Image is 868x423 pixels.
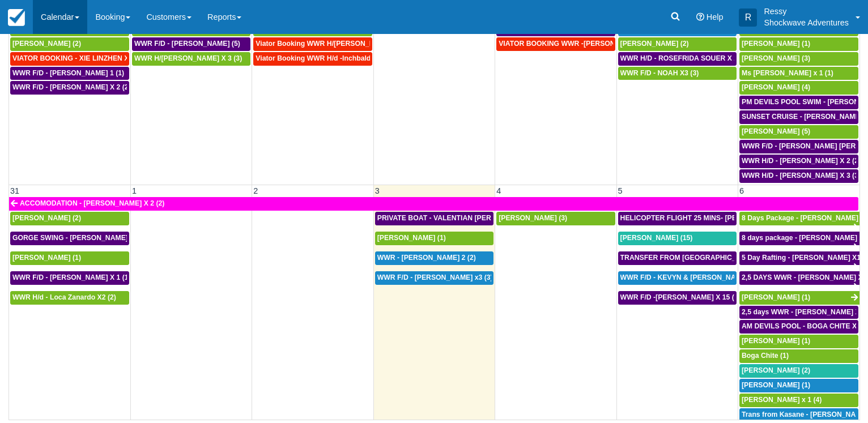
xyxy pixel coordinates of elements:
span: [PERSON_NAME] (3) [742,54,810,62]
span: WWR H/D - [PERSON_NAME] X 3 (3) [742,172,861,180]
span: WWR F/D - [PERSON_NAME] (5) [134,40,240,48]
span: Boga Chite (1) [742,352,789,360]
span: 1 [131,186,138,195]
a: GORGE SWING - [PERSON_NAME] X 2 (2) [10,232,129,245]
a: 2,5 DAYS WWR - [PERSON_NAME] X1 (1) [739,271,860,285]
img: checkfront-main-nav-mini-logo.png [8,9,25,26]
span: [PERSON_NAME] (15) [620,234,693,242]
a: [PERSON_NAME] (1) [739,291,860,305]
span: HELICOPTER FLIGHT 25 MINS- [PERSON_NAME] X1 (1) [620,214,804,222]
span: [PERSON_NAME] (2) [620,40,689,48]
a: PM DEVILS POOL SWIM - [PERSON_NAME] X 2 (2) [739,96,858,109]
a: [PERSON_NAME] (1) [10,251,129,265]
a: SUNSET CRUISE - [PERSON_NAME] X1 (5) [739,110,858,124]
a: AM DEVILS POOL - BOGA CHITE X 1 (1) [739,320,858,334]
span: [PERSON_NAME] (1) [12,254,81,262]
span: [PERSON_NAME] (5) [742,127,810,135]
span: VIATOR BOOKING - XIE LINZHEN X4 (4) [12,54,143,62]
p: Ressy [764,6,849,17]
a: WWR F/D - [PERSON_NAME] x3 (3) [375,271,493,285]
a: WWR F/D - [PERSON_NAME] [PERSON_NAME] OHKKA X1 (1) [739,140,858,153]
span: 5 [617,186,624,195]
a: [PERSON_NAME] (1) [739,37,858,51]
a: Trans from Kasane - [PERSON_NAME] X4 (4) [739,408,858,422]
p: Shockwave Adventures [764,17,849,28]
a: WWR F/D - NOAH X3 (3) [618,67,737,80]
a: WWR H/D - ROSEFRIDA SOUER X 2 (2) [618,52,737,66]
span: [PERSON_NAME] (2) [12,40,81,48]
span: 4 [495,186,502,195]
a: [PERSON_NAME] (4) [739,81,858,95]
a: [PERSON_NAME] (1) [739,335,858,348]
span: 3 [374,186,381,195]
a: [PERSON_NAME] (3) [739,52,858,66]
span: [PERSON_NAME] (2) [12,214,81,222]
a: 8 Days Package - [PERSON_NAME] (1) [739,212,860,225]
a: Viator Booking WWR H/[PERSON_NAME] X 8 (8) [253,37,372,51]
a: WWR F/D - [PERSON_NAME] X 1 (1) [10,271,129,285]
span: WWR H/[PERSON_NAME] X 3 (3) [134,54,242,62]
span: ACCOMODATION - [PERSON_NAME] X 2 (2) [20,199,164,207]
span: [PERSON_NAME] (1) [742,381,810,389]
div: R [739,8,757,27]
a: VIATOR BOOKING - XIE LINZHEN X4 (4) [10,52,129,66]
a: WWR - [PERSON_NAME] 2 (2) [375,251,493,265]
a: Ms [PERSON_NAME] x 1 (1) [739,67,858,80]
span: WWR H/D - ROSEFRIDA SOUER X 2 (2) [620,54,748,62]
span: Help [707,12,724,22]
a: [PERSON_NAME] (2) [10,212,129,225]
a: WWR F/D - [PERSON_NAME] X 2 (2) [10,81,129,95]
a: WWR F/D - [PERSON_NAME] (5) [132,37,250,51]
span: WWR F/D - NOAH X3 (3) [620,69,699,77]
a: PRIVATE BOAT - VALENTIAN [PERSON_NAME] X 4 (4) [375,212,493,225]
i: Help [696,13,704,21]
span: [PERSON_NAME] x 1 (4) [742,396,822,404]
a: WWR H/[PERSON_NAME] X 3 (3) [132,52,250,66]
span: 31 [9,186,20,195]
span: WWR F/D - [PERSON_NAME] x3 (3) [377,274,493,281]
a: WWR F/D - [PERSON_NAME] 1 (1) [10,67,129,80]
span: WWR H/D - [PERSON_NAME] X 2 (2) [742,157,861,165]
span: WWR F/D -[PERSON_NAME] X 15 (15) [620,293,744,301]
a: [PERSON_NAME] (3) [496,212,615,225]
a: Viator Booking WWR H/d -Inchbald [PERSON_NAME] X 4 (4) [253,52,372,66]
a: VIATOR BOOKING WWR -[PERSON_NAME] X2 (2) [496,37,615,51]
a: WWR F/D - KEVYN & [PERSON_NAME] 2 (2) [618,271,737,285]
span: WWR F/D - [PERSON_NAME] 1 (1) [12,69,124,77]
a: [PERSON_NAME] (2) [618,37,737,51]
a: [PERSON_NAME] (1) [739,379,858,392]
span: VIATOR BOOKING WWR -[PERSON_NAME] X2 (2) [499,40,662,48]
span: Viator Booking WWR H/[PERSON_NAME] X 8 (8) [256,40,415,48]
a: 5 Day Rafting - [PERSON_NAME] X1 (1) [739,251,860,265]
span: WWR F/D - [PERSON_NAME] X 2 (2) [12,83,131,91]
span: [PERSON_NAME] (1) [742,293,810,301]
a: ACCOMODATION - [PERSON_NAME] X 2 (2) [9,197,858,211]
a: HELICOPTER FLIGHT 25 MINS- [PERSON_NAME] X1 (1) [618,212,737,225]
a: WWR H/D - [PERSON_NAME] X 3 (3) [739,169,858,183]
span: [PERSON_NAME] (2) [742,366,810,374]
span: GORGE SWING - [PERSON_NAME] X 2 (2) [12,234,151,242]
a: [PERSON_NAME] (1) [375,232,493,245]
a: [PERSON_NAME] (15) [618,232,737,245]
a: 2,5 days WWR - [PERSON_NAME] X2 (2) [739,306,858,319]
a: [PERSON_NAME] (2) [739,364,858,378]
span: [PERSON_NAME] (1) [377,234,446,242]
span: WWR - [PERSON_NAME] 2 (2) [377,254,476,262]
span: [PERSON_NAME] (1) [742,40,810,48]
a: WWR H/d - Loca Zanardo X2 (2) [10,291,129,305]
span: Viator Booking WWR H/d -Inchbald [PERSON_NAME] X 4 (4) [256,54,453,62]
a: [PERSON_NAME] x 1 (4) [739,394,858,407]
a: 8 days package - [PERSON_NAME] X1 (1) [739,232,860,245]
span: WWR F/D - [PERSON_NAME] X 1 (1) [12,274,131,281]
a: WWR F/D -[PERSON_NAME] X 15 (15) [618,291,737,305]
span: 2 [252,186,259,195]
a: TRANSFER FROM [GEOGRAPHIC_DATA] TO VIC FALLS - [PERSON_NAME] X 1 (1) [618,251,737,265]
span: Ms [PERSON_NAME] x 1 (1) [742,69,833,77]
span: [PERSON_NAME] (4) [742,83,810,91]
a: Boga Chite (1) [739,349,858,363]
a: WWR H/D - [PERSON_NAME] X 2 (2) [739,155,858,168]
span: [PERSON_NAME] (3) [499,214,567,222]
span: WWR H/d - Loca Zanardo X2 (2) [12,293,116,301]
span: 6 [738,186,745,195]
a: [PERSON_NAME] (2) [10,37,129,51]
